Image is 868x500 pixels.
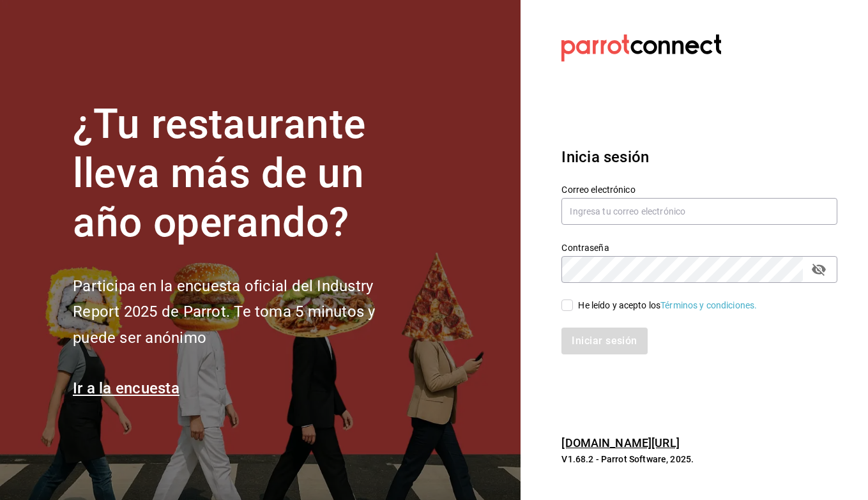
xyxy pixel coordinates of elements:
button: passwordField [808,259,830,280]
a: Términos y condiciones. [660,300,757,310]
div: He leído y acepto los [578,299,757,312]
a: [DOMAIN_NAME][URL] [561,436,679,450]
input: Ingresa tu correo electrónico [561,198,837,225]
a: Ir a la encuesta [73,379,179,397]
h1: ¿Tu restaurante lleva más de un año operando? [73,100,418,247]
label: Correo electrónico [561,185,837,194]
h3: Inicia sesión [561,146,837,169]
h2: Participa en la encuesta oficial del Industry Report 2025 de Parrot. Te toma 5 minutos y puede se... [73,273,418,351]
p: V1.68.2 - Parrot Software, 2025. [561,453,837,466]
label: Contraseña [561,243,837,252]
